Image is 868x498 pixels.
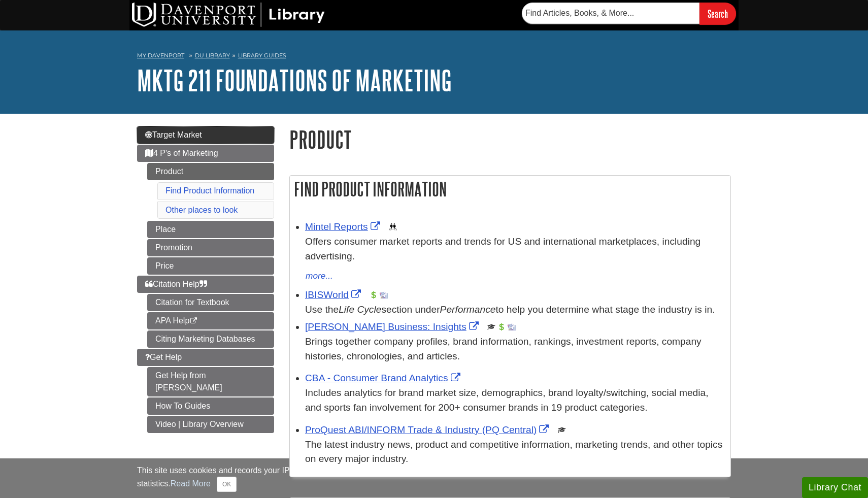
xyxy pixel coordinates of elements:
[147,163,274,180] a: Product
[802,477,868,498] button: Library Chat
[137,349,274,366] a: Get Help
[137,126,274,433] div: Guide Page Menu
[339,304,381,315] i: Life Cycle
[137,145,274,162] a: 4 P's of Marketing
[147,312,274,329] a: APA Help
[487,323,495,331] img: Scholarly or Peer Reviewed
[380,291,388,299] img: Industry Report
[370,291,378,299] img: Financial Report
[290,176,730,203] h2: Find Product Information
[132,3,325,27] img: DU Library
[497,323,506,331] img: Financial Report
[305,269,333,283] button: more...
[137,464,731,492] div: This site uses cookies and records your IP address for usage statistics. Additionally, we use Goo...
[217,477,237,492] button: Close
[147,330,274,348] a: Citing Marketing Databases
[137,276,274,293] a: Citation Help
[137,126,274,144] a: Target Market
[305,321,481,332] a: Link opens in new window
[147,239,274,256] a: Promotion
[699,3,736,24] input: Search
[145,149,218,157] span: 4 P's of Marketing
[305,335,725,364] p: Brings together company profiles, brand information, rankings, investment reports, company histor...
[165,186,254,195] a: Find Product Information
[189,318,198,324] i: This link opens in a new window
[137,51,184,60] a: My Davenport
[305,235,725,264] p: Offers consumer market reports and trends for US and international marketplaces, including advert...
[147,221,274,238] a: Place
[289,126,731,152] h1: Product
[195,52,230,59] a: DU Library
[147,367,274,396] a: Get Help from [PERSON_NAME]
[305,289,363,300] a: Link opens in new window
[305,303,725,317] div: Use the section under to help you determine what stage the industry is in.
[145,280,207,288] span: Citation Help
[145,130,202,139] span: Target Market
[522,3,736,24] form: Searches DU Library's articles, books, and more
[389,223,397,231] img: Demographics
[147,416,274,433] a: Video | Library Overview
[558,426,566,434] img: Scholarly or Peer Reviewed
[305,221,383,232] a: Link opens in new window
[165,206,238,214] a: Other places to look
[305,424,551,435] a: Link opens in new window
[440,304,496,315] i: Performance
[145,353,182,361] span: Get Help
[137,64,452,96] a: MKTG 211 Foundations of Marketing
[137,49,731,65] nav: breadcrumb
[147,397,274,415] a: How To Guides
[305,373,463,383] a: Link opens in new window
[147,257,274,275] a: Price
[508,323,516,331] img: Industry Report
[171,479,211,488] a: Read More
[305,386,725,415] p: Includes analytics for brand market size, demographics, brand loyalty/switching, social media, an...
[147,294,274,311] a: Citation for Textbook
[522,3,699,24] input: Find Articles, Books, & More...
[238,52,286,59] a: Library Guides
[305,438,725,467] p: The latest industry news, product and competitive information, marketing trends, and other topics...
